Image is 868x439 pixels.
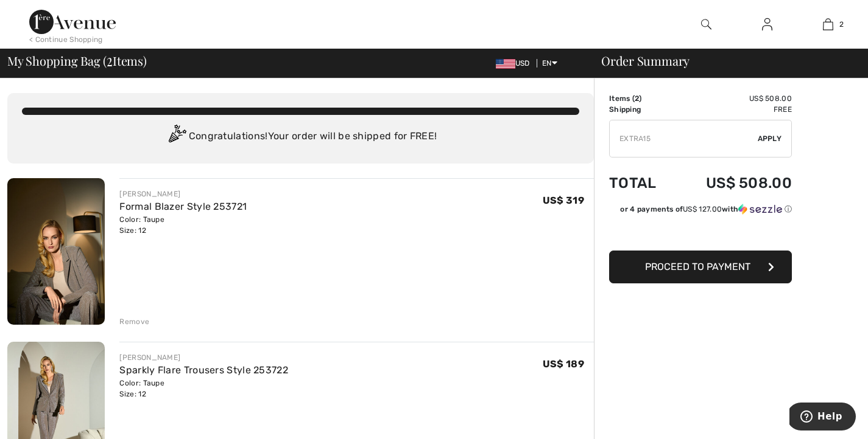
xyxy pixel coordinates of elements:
iframe: PayPal-paypal [609,219,792,246]
span: 2 [839,19,844,30]
span: Proceed to Payment [645,261,750,272]
div: Remove [119,316,149,327]
img: My Info [762,17,772,32]
span: 2 [635,94,639,103]
td: US$ 508.00 [674,162,792,204]
span: US$ 319 [543,195,584,206]
img: Formal Blazer Style 253721 [7,178,105,325]
div: Color: Taupe Size: 12 [119,214,247,236]
td: Items ( ) [609,93,674,104]
img: My Bag [823,17,833,32]
div: < Continue Shopping [29,34,103,45]
div: [PERSON_NAME] [119,352,288,363]
div: or 4 payments of with [620,204,792,215]
img: 1ère Avenue [29,10,116,34]
span: US$ 127.00 [683,205,722,213]
td: Free [674,104,792,115]
span: 2 [107,52,113,67]
div: [PERSON_NAME] [119,188,247,199]
span: EN [542,59,557,67]
span: Apply [758,133,782,144]
div: Color: Taupe Size: 12 [119,378,288,399]
input: Promo code [610,120,758,157]
img: Congratulation2.svg [164,125,189,149]
span: My Shopping Bag ( Items) [7,55,147,67]
td: Shipping [609,104,674,115]
img: US Dollar [496,59,515,69]
img: search the website [701,17,711,32]
td: Total [609,162,674,204]
iframe: Opens a widget where you can find more information [789,403,856,433]
span: US$ 189 [543,358,584,370]
a: Formal Blazer Style 253721 [119,201,247,212]
a: Sign In [752,17,782,32]
img: Sezzle [738,204,782,215]
td: US$ 508.00 [674,93,792,104]
a: 2 [798,17,858,32]
div: Congratulations! Your order will be shipped for FREE! [22,125,579,149]
div: or 4 payments ofUS$ 127.00withSezzle Click to learn more about Sezzle [609,204,792,219]
span: USD [496,59,535,67]
div: Order Summary [587,55,861,67]
a: Sparkly Flare Trousers Style 253722 [119,364,288,376]
button: Proceed to Payment [609,251,792,283]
